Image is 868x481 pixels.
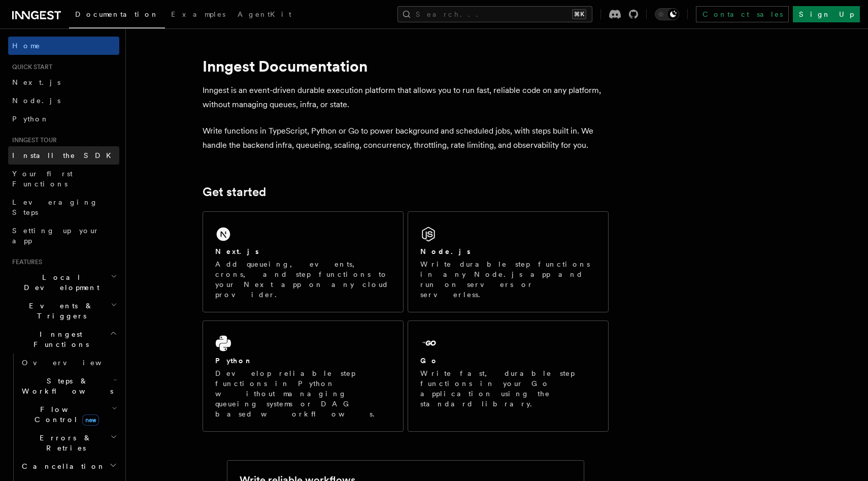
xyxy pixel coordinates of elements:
[171,10,225,18] span: Examples
[18,461,106,471] span: Cancellation
[12,115,49,123] span: Python
[18,457,119,475] button: Cancellation
[408,320,609,432] a: GoWrite fast, durable step functions in your Go application using the standard library.
[8,73,119,91] a: Next.js
[12,151,117,159] span: Install the SDK
[8,301,111,321] span: Events & Triggers
[8,329,110,349] span: Inngest Functions
[8,325,119,354] button: Inngest Functions
[203,124,609,152] p: Write functions in TypeScript, Python or Go to power background and scheduled jobs, with steps bu...
[8,258,42,266] span: Features
[12,41,41,51] span: Home
[12,198,98,216] span: Leveraging Steps
[793,6,860,22] a: Sign Up
[18,372,119,400] button: Steps & Workflows
[203,320,404,432] a: PythonDevelop reliable step functions in Python without managing queueing systems or DAG based wo...
[215,356,253,366] h2: Python
[18,429,119,457] button: Errors & Retries
[420,368,596,409] p: Write fast, durable step functions in your Go application using the standard library.
[8,91,119,110] a: Node.js
[18,433,110,453] span: Errors & Retries
[69,3,165,28] a: Documentation
[203,83,609,112] p: Inngest is an event-driven durable execution platform that allows you to run fast, reliable code ...
[8,165,119,193] a: Your first Functions
[215,259,391,300] p: Add queueing, events, crons, and step functions to your Next app on any cloud provider.
[8,136,57,144] span: Inngest tour
[8,63,52,71] span: Quick start
[696,6,789,22] a: Contact sales
[203,57,609,75] h1: Inngest Documentation
[12,78,60,86] span: Next.js
[18,404,112,425] span: Flow Control
[8,221,119,250] a: Setting up your app
[8,193,119,221] a: Leveraging Steps
[8,272,111,293] span: Local Development
[82,414,99,426] span: new
[165,3,231,27] a: Examples
[12,170,73,188] span: Your first Functions
[203,211,404,312] a: Next.jsAdd queueing, events, crons, and step functions to your Next app on any cloud provider.
[420,246,471,256] h2: Node.js
[215,368,391,419] p: Develop reliable step functions in Python without managing queueing systems or DAG based workflows.
[22,359,126,367] span: Overview
[8,37,119,55] a: Home
[18,400,119,429] button: Flow Controlnew
[203,185,266,199] a: Get started
[8,110,119,128] a: Python
[397,6,592,22] button: Search...⌘K
[18,354,119,372] a: Overview
[420,356,439,366] h2: Go
[8,146,119,165] a: Install the SDK
[408,211,609,312] a: Node.jsWrite durable step functions in any Node.js app and run on servers or serverless.
[420,259,596,300] p: Write durable step functions in any Node.js app and run on servers or serverless.
[12,227,99,245] span: Setting up your app
[238,10,291,18] span: AgentKit
[231,3,297,27] a: AgentKit
[18,376,113,396] span: Steps & Workflows
[8,268,119,297] button: Local Development
[12,97,60,105] span: Node.js
[8,297,119,325] button: Events & Triggers
[75,10,159,18] span: Documentation
[215,246,259,256] h2: Next.js
[655,8,679,20] button: Toggle dark mode
[572,9,586,19] kbd: ⌘K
